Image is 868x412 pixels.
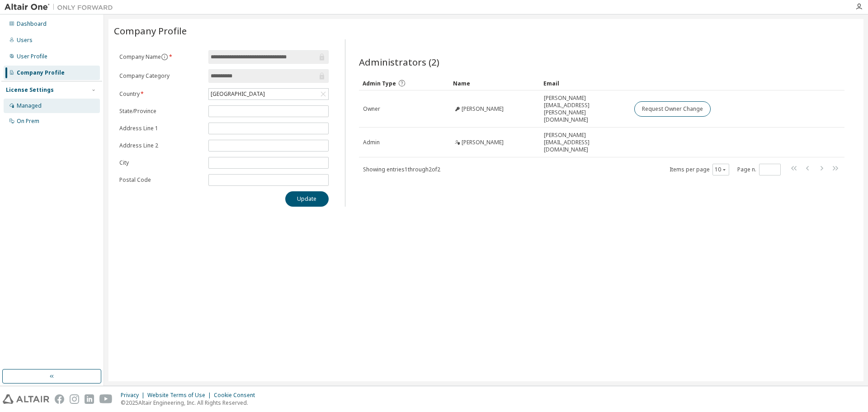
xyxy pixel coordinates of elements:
p: © 2025 Altair Engineering, Inc. All Rights Reserved. [121,399,260,407]
img: instagram.svg [70,394,79,404]
div: Email [543,76,627,90]
img: youtube.svg [99,394,113,404]
div: License Settings [6,86,54,94]
label: City [119,159,203,166]
div: Name [453,76,536,90]
span: [PERSON_NAME][EMAIL_ADDRESS][DOMAIN_NAME] [544,132,626,153]
button: Request Owner Change [634,101,711,117]
span: Page n. [737,164,781,175]
div: On Prem [17,118,39,125]
img: altair_logo.svg [3,394,49,404]
img: linkedin.svg [85,394,94,404]
button: 10 [715,166,727,173]
label: Company Category [119,72,203,80]
button: information [161,53,168,61]
label: Address Line 2 [119,142,203,149]
span: Administrators (2) [359,56,439,68]
div: Dashboard [17,20,47,28]
label: Company Name [119,53,203,61]
span: Company Profile [114,24,187,37]
label: Postal Code [119,176,203,184]
div: Managed [17,102,42,109]
span: [PERSON_NAME][EMAIL_ADDRESS][PERSON_NAME][DOMAIN_NAME] [544,95,626,123]
div: User Profile [17,53,47,60]
span: Owner [363,105,380,113]
div: Cookie Consent [214,392,260,399]
div: Privacy [121,392,147,399]
span: [PERSON_NAME] [462,139,504,146]
div: [GEOGRAPHIC_DATA] [209,89,266,99]
button: Update [285,191,329,207]
div: Users [17,37,33,44]
span: Items per page [670,164,729,175]
img: facebook.svg [55,394,64,404]
label: State/Province [119,108,203,115]
span: Admin [363,139,380,146]
span: Showing entries 1 through 2 of 2 [363,166,440,173]
span: Admin Type [363,80,396,87]
img: Altair One [5,3,118,12]
label: Address Line 1 [119,125,203,132]
label: Country [119,90,203,98]
div: [GEOGRAPHIC_DATA] [209,89,328,99]
span: [PERSON_NAME] [462,105,504,113]
div: Website Terms of Use [147,392,214,399]
div: Company Profile [17,69,65,76]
